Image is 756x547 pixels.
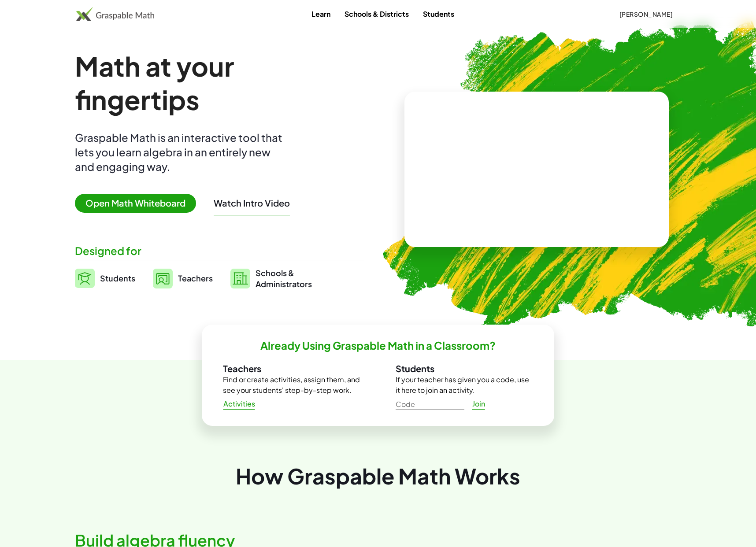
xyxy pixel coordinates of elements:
[75,49,355,116] h1: Math at your fingertips
[214,197,290,209] button: Watch Intro Video
[256,267,312,289] span: Schools & Administrators
[223,363,360,374] h3: Teachers
[396,363,533,374] h3: Students
[153,269,173,288] img: svg%3e
[304,6,337,22] a: Learn
[619,10,673,18] span: [PERSON_NAME]
[75,269,95,288] img: svg%3e
[230,269,250,288] img: svg%3e
[216,396,262,412] a: Activities
[230,267,312,289] a: Schools &Administrators
[260,339,496,352] h2: Already Using Graspable Math in a Classroom?
[75,267,135,289] a: Students
[223,374,360,395] p: Find or create activities, assign them, and see your students' step-by-step work.
[472,399,485,409] span: Join
[471,137,603,203] video: What is this? This is dynamic math notation. Dynamic math notation plays a central role in how Gr...
[178,273,213,283] span: Teachers
[396,374,533,395] p: If your teacher has given you a code, use it here to join an activity.
[75,199,203,208] a: Open Math Whiteboard
[416,6,461,22] a: Students
[612,6,680,22] button: [PERSON_NAME]
[337,6,416,22] a: Schools & Districts
[75,194,196,213] span: Open Math Whiteboard
[75,461,681,491] div: How Graspable Math Works
[75,130,286,174] div: Graspable Math is an interactive tool that lets you learn algebra in an entirely new and engaging...
[100,273,135,283] span: Students
[153,267,213,289] a: Teachers
[75,244,364,258] div: Designed for
[223,399,255,409] span: Activities
[464,396,493,412] a: Join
